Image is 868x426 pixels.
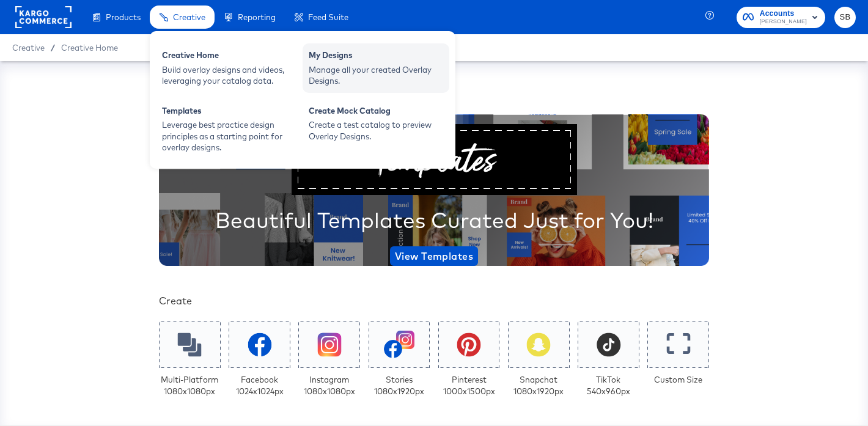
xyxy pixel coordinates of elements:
[61,43,118,53] a: Creative Home
[374,374,424,397] div: Stories 1080 x 1920 px
[737,7,825,28] button: Accounts[PERSON_NAME]
[390,246,478,266] button: View Templates
[236,374,284,397] div: Facebook 1024 x 1024 px
[106,12,141,22] span: Products
[215,205,653,235] div: Beautiful Templates Curated Just for You!
[45,43,61,53] span: /
[304,374,355,397] div: Instagram 1080 x 1080 px
[12,43,45,53] span: Creative
[513,374,564,397] div: Snapchat 1080 x 1920 px
[173,12,205,22] span: Creative
[654,374,702,386] div: Custom Size
[395,248,473,265] span: View Templates
[443,374,495,397] div: Pinterest 1000 x 1500 px
[161,374,218,397] div: Multi-Platform 1080 x 1080 px
[159,294,709,308] div: Create
[834,7,856,28] button: SB
[760,17,807,27] span: [PERSON_NAME]
[839,10,851,24] span: SB
[238,12,276,22] span: Reporting
[587,374,630,397] div: TikTok 540 x 960 px
[760,7,807,20] span: Accounts
[308,12,348,22] span: Feed Suite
